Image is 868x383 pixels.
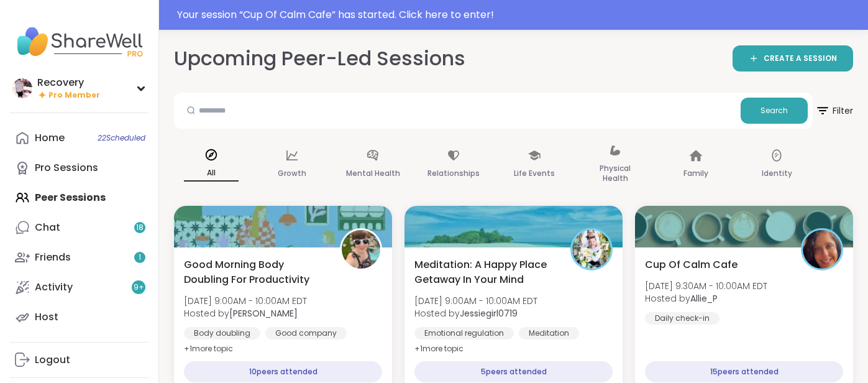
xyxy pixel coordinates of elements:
div: Host [35,310,58,324]
span: Meditation: A Happy Place Getaway In Your Mind [414,257,557,287]
span: Filter [815,96,853,126]
img: Jessiegirl0719 [572,230,611,269]
span: Hosted by [645,292,767,305]
div: Logout [35,353,70,367]
span: Cup Of Calm Cafe [645,257,738,272]
img: Recovery [12,78,32,98]
span: 18 [136,223,144,233]
div: Chat [35,221,60,234]
div: 15 peers attended [645,361,843,382]
p: Family [683,166,708,181]
b: Jessiegirl0719 [460,307,518,320]
span: Search [761,105,788,116]
p: Growth [278,166,306,181]
button: Filter [815,93,853,129]
span: 9 + [134,282,144,293]
p: Life Events [514,166,555,181]
span: [DATE] 9:00AM - 10:00AM EDT [184,295,307,307]
p: Mental Health [346,166,400,181]
span: 1 [139,252,141,263]
span: 22 Scheduled [98,133,145,143]
p: All [184,165,239,182]
img: Allie_P [803,230,841,269]
a: Friends1 [10,242,148,272]
span: Hosted by [414,307,537,320]
a: Host [10,302,148,332]
span: Pro Member [48,90,100,101]
div: Recovery [37,76,100,90]
img: Adrienne_QueenOfTheDawn [342,230,380,269]
p: Identity [762,166,792,181]
a: CREATE A SESSION [733,45,853,72]
span: [DATE] 9:30AM - 10:00AM EDT [645,280,767,292]
div: Friends [35,251,71,264]
b: Allie_P [690,292,718,305]
div: Good company [265,327,347,339]
div: Home [35,131,65,145]
a: Activity9+ [10,272,148,302]
div: 5 peers attended [414,361,613,382]
b: [PERSON_NAME] [229,307,298,320]
span: Hosted by [184,307,307,320]
div: Daily check-in [645,312,720,325]
div: Meditation [519,327,579,339]
a: Chat18 [10,213,148,242]
div: Your session “ Cup Of Calm Cafe ” has started. Click here to enter! [177,7,861,22]
p: Physical Health [588,161,642,186]
button: Search [741,98,808,124]
span: [DATE] 9:00AM - 10:00AM EDT [414,295,537,307]
span: CREATE A SESSION [764,53,837,64]
h2: Upcoming Peer-Led Sessions [174,45,465,73]
a: Logout [10,345,148,375]
span: Good Morning Body Doubling For Productivity [184,257,326,287]
a: Home22Scheduled [10,123,148,153]
a: Pro Sessions [10,153,148,183]
div: Pro Sessions [35,161,98,175]
img: ShareWell Nav Logo [10,20,148,63]
div: Body doubling [184,327,260,339]
div: Emotional regulation [414,327,514,339]
div: 10 peers attended [184,361,382,382]
p: Relationships [427,166,480,181]
div: Activity [35,280,73,294]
